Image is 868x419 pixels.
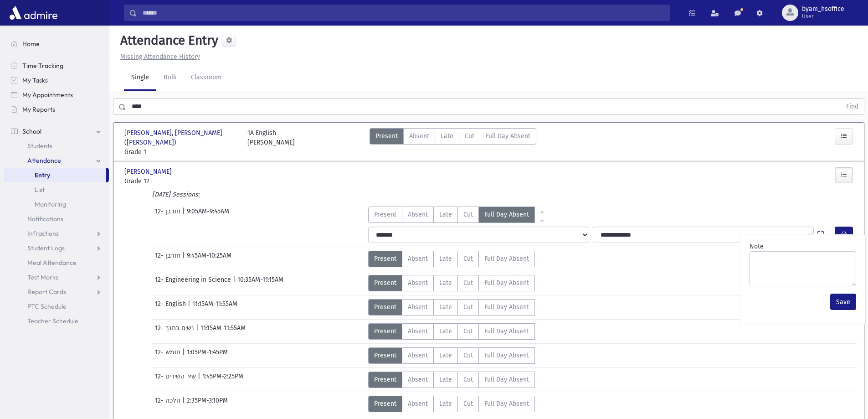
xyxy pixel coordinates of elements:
span: Student Logs [27,244,65,252]
a: Home [4,36,109,51]
span: Present [374,326,396,336]
span: Full Day Absent [484,326,529,336]
div: AttTypes [368,372,535,388]
span: Monitoring [35,200,66,208]
span: Present [375,131,398,141]
span: | [188,299,192,316]
a: Students [4,139,109,153]
span: PTC Schedule [27,302,67,310]
a: Infractions [4,226,109,241]
span: [PERSON_NAME], [PERSON_NAME] ([PERSON_NAME]) [124,128,238,147]
div: AttTypes [368,323,535,340]
span: Full Day Absent [486,131,530,141]
a: School [4,124,109,139]
a: Bulk [156,65,184,91]
span: Cut [465,131,474,141]
a: Attendance [4,153,109,168]
label: Note [750,242,764,251]
a: Teacher Schedule [4,314,109,328]
span: 12- חורבן [155,207,182,223]
span: Notifications [27,215,63,223]
span: | [182,207,187,223]
button: Find [841,99,864,114]
span: Entry [35,171,50,179]
a: Time Tracking [4,58,109,73]
span: Full Day Absent [484,375,529,384]
a: Meal Attendance [4,255,109,270]
span: 12- Engineering in Science [155,275,233,291]
span: Grade 12 [124,176,238,186]
span: 9:05AM-9:45AM [187,207,229,223]
span: Absent [408,278,428,288]
input: Search [137,5,670,21]
span: Attendance [27,156,61,165]
div: AttTypes [368,347,535,364]
a: Entry [4,168,106,182]
a: Single [124,65,156,91]
span: Full Day Absent [484,278,529,288]
span: Present [374,278,396,288]
span: Late [439,278,452,288]
span: Students [27,142,52,150]
span: 12- נשים בתנך [155,323,196,340]
span: Late [439,399,452,409]
span: 12- חומש [155,347,182,364]
h5: Attendance Entry [117,33,218,48]
span: Cut [463,302,473,312]
a: My Reports [4,102,109,117]
span: Present [374,210,396,219]
span: Absent [408,375,428,384]
span: Absent [408,351,428,360]
img: AdmirePro [7,4,60,22]
span: 1:05PM-1:45PM [187,347,228,364]
span: | [233,275,237,291]
span: My Tasks [22,76,48,84]
span: Full Day Absent [484,210,529,219]
span: Present [374,399,396,409]
span: Infractions [27,229,59,238]
span: Present [374,302,396,312]
span: Absent [408,210,428,219]
span: | [182,347,187,364]
span: Present [374,351,396,360]
a: Monitoring [4,197,109,212]
span: Late [439,302,452,312]
div: AttTypes [368,251,535,267]
u: Missing Attendance History [120,53,200,61]
a: Report Cards [4,285,109,299]
div: AttTypes [368,299,535,316]
span: Meal Attendance [27,259,77,267]
span: | [182,251,187,267]
span: Cut [463,210,473,219]
a: All Prior [535,207,549,214]
div: 1A English [PERSON_NAME] [247,128,295,157]
span: Late [439,210,452,219]
span: Cut [463,326,473,336]
div: AttTypes [368,396,535,412]
span: 12- חורבן [155,251,182,267]
span: Late [441,131,453,141]
span: 11:15AM-11:55AM [200,323,246,340]
span: Late [439,326,452,336]
span: Test Marks [27,273,58,281]
span: School [22,127,41,135]
a: Classroom [184,65,229,91]
a: My Tasks [4,73,109,88]
a: Student Logs [4,241,109,255]
span: Absent [408,326,428,336]
span: 9:45AM-10:25AM [187,251,231,267]
span: byam_hsoffice [802,5,844,13]
a: Notifications [4,212,109,226]
span: 2:35PM-3:10PM [187,396,228,412]
span: List [35,186,45,194]
div: AttTypes [370,128,536,157]
span: Cut [463,351,473,360]
span: | [182,396,187,412]
span: Full Day Absent [484,302,529,312]
button: Save [830,294,856,310]
a: All Later [535,214,549,221]
span: Grade 1 [124,147,238,157]
span: Time Tracking [22,62,63,70]
span: 12- שיר השירים [155,372,198,388]
span: Absent [408,254,428,264]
